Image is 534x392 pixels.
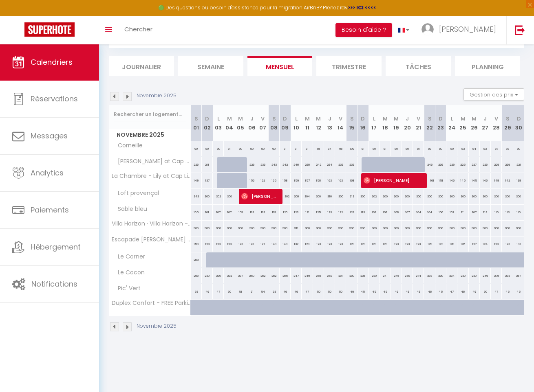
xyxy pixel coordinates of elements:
[469,205,480,220] div: 107
[391,237,402,252] div: 123
[380,221,391,236] div: 900
[257,237,268,252] div: 127
[324,189,335,204] div: 310
[348,4,376,11] a: >>> ICI <<<<
[357,189,369,204] div: 300
[257,141,268,156] div: 80
[224,268,235,283] div: 232
[346,157,357,172] div: 239
[324,221,335,236] div: 900
[324,105,335,141] th: 13
[435,221,446,236] div: 900
[202,221,213,236] div: 900
[446,221,457,236] div: 900
[194,115,198,123] abbr: S
[469,141,480,156] div: 84
[457,237,468,252] div: 126
[302,221,313,236] div: 900
[346,189,357,204] div: 313
[386,56,451,76] li: Tâches
[491,237,502,252] div: 123
[313,157,324,172] div: 242
[335,189,346,204] div: 300
[246,268,257,283] div: 250
[246,141,257,156] div: 80
[202,268,213,283] div: 230
[31,242,81,252] span: Hébergement
[238,115,243,123] abbr: M
[328,115,331,123] abbr: J
[235,141,246,156] div: 80
[424,105,435,141] th: 22
[394,115,399,123] abbr: M
[357,221,369,236] div: 900
[110,252,147,261] span: Le Corner
[346,205,357,220] div: 122
[31,57,73,67] span: Calendriers
[268,105,279,141] th: 08
[257,205,268,220] div: 113
[202,157,213,172] div: 211
[305,115,310,123] abbr: M
[235,268,246,283] div: 237
[213,221,224,236] div: 900
[380,189,391,204] div: 300
[435,105,446,141] th: 23
[205,115,209,123] abbr: D
[313,141,324,156] div: 81
[391,105,402,141] th: 19
[110,221,192,227] span: Villa Horizon · Villa Horizon - Luxury - Panoramic Sea view - Calm
[202,189,213,204] div: 300
[480,157,491,172] div: 226
[502,221,513,236] div: 900
[124,25,152,33] span: Chercher
[316,115,321,123] abbr: M
[469,189,480,204] div: 300
[302,268,313,283] div: 249
[491,141,502,156] div: 87
[291,205,302,220] div: 123
[446,205,457,220] div: 107
[350,115,354,123] abbr: S
[413,221,424,236] div: 900
[457,205,468,220] div: 111
[257,268,268,283] div: 262
[191,189,202,204] div: 343
[424,141,435,156] div: 89
[502,157,513,172] div: 239
[402,205,413,220] div: 107
[435,205,446,220] div: 106
[261,115,265,123] abbr: V
[213,189,224,204] div: 302
[257,105,268,141] th: 07
[24,22,75,37] img: Super Booking
[439,115,443,123] abbr: D
[483,115,487,123] abbr: J
[413,141,424,156] div: 81
[235,221,246,236] div: 900
[224,189,235,204] div: 300
[302,189,313,204] div: 304
[480,173,491,188] div: 146
[402,141,413,156] div: 80
[191,105,202,141] th: 01
[280,157,291,172] div: 242
[109,56,174,76] li: Journalier
[178,56,243,76] li: Semaine
[502,205,513,220] div: 113
[446,157,457,172] div: 229
[227,115,232,123] abbr: M
[110,157,192,166] span: [PERSON_NAME] at Cap Living
[272,115,276,123] abbr: S
[31,279,77,289] span: Notifications
[313,205,324,220] div: 125
[335,105,346,141] th: 14
[435,189,446,204] div: 300
[224,221,235,236] div: 900
[302,205,313,220] div: 121
[213,105,224,141] th: 03
[402,105,413,141] th: 20
[402,237,413,252] div: 123
[413,205,424,220] div: 104
[313,105,324,141] th: 12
